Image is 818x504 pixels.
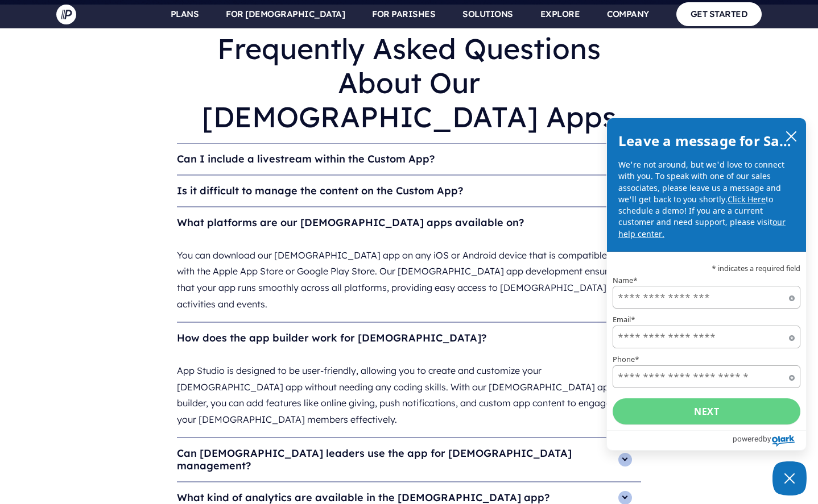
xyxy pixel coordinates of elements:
h2: Frequently Asked Questions About Our [DEMOGRAPHIC_DATA] Apps [177,23,641,143]
button: Next [613,398,800,424]
span: Required field [789,375,795,381]
h2: Leave a message for Sales! [618,130,795,152]
div: You can download our [DEMOGRAPHIC_DATA] app on any iOS or Android device that is compatible with ... [177,238,641,322]
button: Close Chatbox [772,461,807,495]
label: Email* [613,316,800,323]
a: Click Here [728,194,766,205]
button: close chatbox [782,128,800,144]
p: * indicates a required field [613,265,800,272]
input: Phone [613,365,800,388]
a: GET STARTED [676,2,762,26]
div: olark chatbox [606,118,807,451]
h4: Is it difficult to manage the content on the Custom App? [177,176,641,206]
h4: How does the app builder work for [DEMOGRAPHIC_DATA]? [177,323,641,353]
span: by [763,431,771,446]
h4: Can [DEMOGRAPHIC_DATA] leaders use the app for [DEMOGRAPHIC_DATA] management? [177,438,641,481]
label: Name* [613,277,800,284]
div: App Studio is designed to be user-friendly, allowing you to create and customize your [DEMOGRAPHI... [177,353,641,437]
a: Powered by Olark [733,431,806,450]
p: We're not around, but we'd love to connect with you. To speak with one of our sales associates, p... [618,159,795,240]
h4: Can I include a livestream within the Custom App? [177,144,641,174]
h4: What platforms are our [DEMOGRAPHIC_DATA] apps available on? [177,207,641,238]
span: Required field [789,335,795,341]
span: Required field [789,295,795,301]
input: Name [613,286,800,309]
a: our help center. [618,216,786,239]
input: Email [613,326,800,348]
label: Phone* [613,356,800,363]
span: powered [733,431,763,446]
